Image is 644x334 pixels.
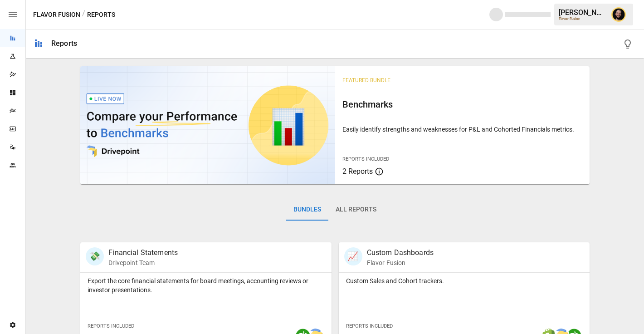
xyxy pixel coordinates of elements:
[88,323,134,329] span: Reports Included
[108,247,178,258] p: Financial Statements
[346,276,582,285] p: Custom Sales and Cohort trackers.
[342,156,389,162] span: Reports Included
[346,323,393,329] span: Reports Included
[286,199,328,221] button: Bundles
[33,9,80,20] button: Flavor Fusion
[344,247,362,265] div: 📈
[82,9,85,20] div: /
[342,167,373,176] span: 2 Reports
[559,17,606,21] div: Flavor Fusion
[342,77,390,83] span: Featured Bundle
[367,258,434,267] p: Flavor Fusion
[611,7,626,22] img: Ciaran Nugent
[559,8,606,17] div: [PERSON_NAME]
[86,247,104,265] div: 💸
[606,2,631,27] button: Ciaran Nugent
[108,258,178,267] p: Drivepoint Team
[80,66,335,184] img: video thumbnail
[51,39,77,48] div: Reports
[88,276,324,295] p: Export the core financial statements for board meetings, accounting reviews or investor presentat...
[367,247,434,258] p: Custom Dashboards
[342,125,582,134] p: Easily identify strengths and weaknesses for P&L and Cohorted Financials metrics.
[342,97,582,112] h6: Benchmarks
[328,199,384,221] button: All Reports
